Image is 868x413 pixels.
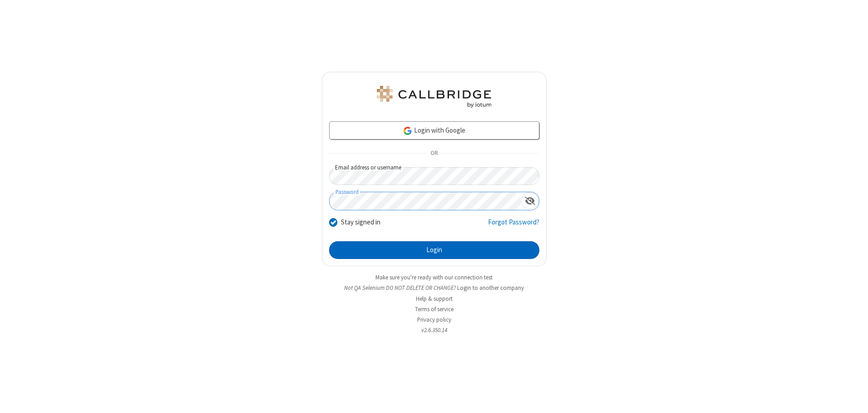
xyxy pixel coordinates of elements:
a: Forgot Password? [488,217,539,234]
li: v2.6.350.14 [322,326,547,334]
button: Login [329,241,539,259]
a: Terms of service [415,305,454,313]
a: Help & support [416,295,453,303]
li: Not QA Selenium DO NOT DELETE OR CHANGE? [322,284,547,292]
img: google-icon.png [403,126,413,136]
input: Password [330,192,521,210]
div: Show password [521,192,539,209]
a: Make sure you're ready with our connection test [375,274,493,281]
span: OR [427,147,441,160]
button: Login to another company [457,284,524,292]
img: QA Selenium DO NOT DELETE OR CHANGE [375,86,493,108]
label: Stay signed in [341,217,380,228]
a: Login with Google [329,121,539,139]
a: Privacy policy [417,316,451,323]
input: Email address or username [329,167,539,185]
